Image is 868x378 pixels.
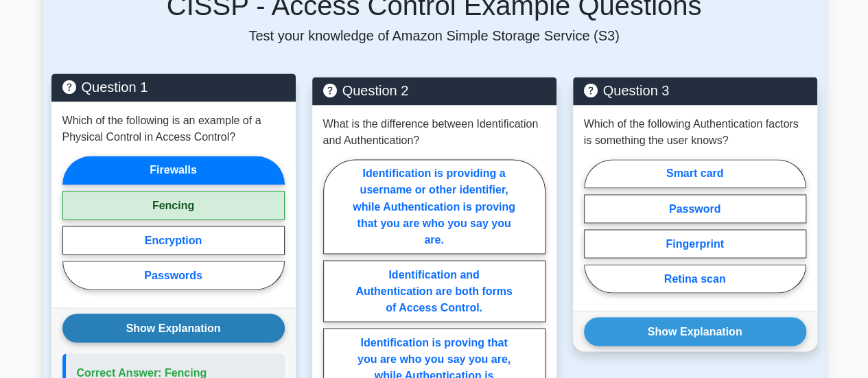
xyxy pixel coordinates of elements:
[62,261,285,290] label: Passwords
[584,229,806,258] label: Fingerprint
[584,264,806,293] label: Retina scan
[323,82,546,99] h5: Question 2
[62,79,285,95] h5: Question 1
[62,226,285,255] label: Encryption
[584,82,806,99] h5: Question 3
[62,314,285,342] button: Show Explanation
[51,27,817,44] p: Test your knowledge of Amazon Simple Storage Service (S3)
[584,116,806,149] p: Which of the following Authentication factors is something the user knows?
[323,260,546,322] label: Identification and Authentication are both forms of Access Control.
[62,156,285,185] label: Firewalls
[584,317,806,346] button: Show Explanation
[62,191,285,220] label: Fencing
[584,194,806,223] label: Password
[323,116,546,149] p: What is the difference between Identification and Authentication?
[62,113,285,145] p: Which of the following is an example of a Physical Control in Access Control?
[584,159,806,188] label: Smart card
[77,366,207,378] span: Correct Answer: Fencing
[323,159,546,254] label: Identification is providing a username or other identifier, while Authentication is proving that ...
